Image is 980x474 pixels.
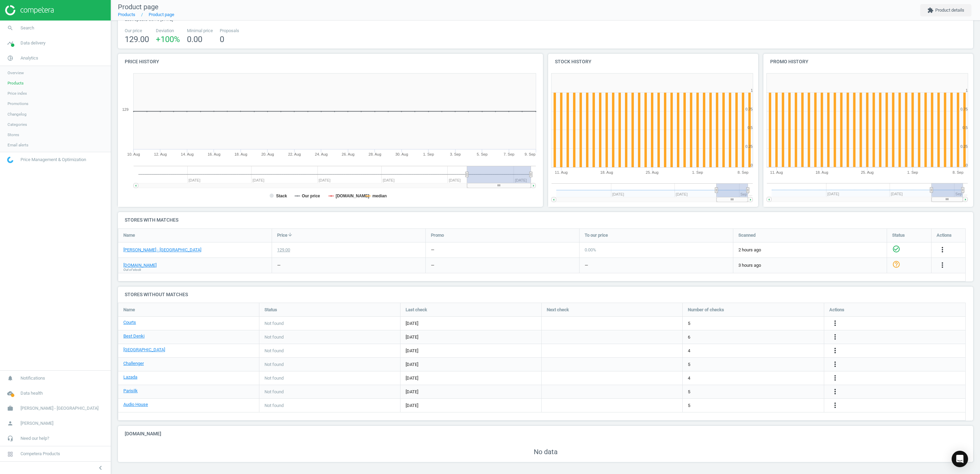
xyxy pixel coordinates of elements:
[406,348,536,354] span: [DATE]
[815,170,828,174] tspan: 18. Aug
[118,3,159,11] span: Product page
[118,426,973,442] h4: [DOMAIN_NAME]
[829,307,844,313] span: Actions
[955,192,968,196] tspan: Sep '…
[738,262,882,268] span: 3 hours ago
[961,107,968,111] text: 0.75
[688,348,690,354] span: 4
[21,375,45,381] span: Notifications
[966,88,968,92] text: 1
[149,12,174,17] a: Product page
[92,463,109,472] button: chevron_left
[4,52,17,65] i: pie_chart_outlined
[431,262,434,268] div: —
[963,126,968,130] text: 0.5
[406,389,536,395] span: [DATE]
[952,451,968,467] div: Open Intercom Messenger
[123,401,148,408] a: Audio House
[548,54,758,70] h4: Stock history
[504,152,515,156] tspan: 7. Sep
[4,372,17,385] i: notifications
[302,194,320,198] tspan: Our price
[264,307,277,313] span: Status
[395,152,408,156] tspan: 30. Aug
[831,319,839,328] button: more_vert
[264,320,284,327] span: Not found
[122,107,128,111] text: 129
[125,17,173,22] span: Last update 03:15 [DATE]
[123,319,136,326] a: Courts
[8,80,24,86] span: Products
[123,347,165,353] a: [GEOGRAPHIC_DATA]
[831,401,839,409] i: more_vert
[406,403,536,409] span: [DATE]
[8,101,28,106] span: Promotions
[4,387,17,400] i: cloud_done
[406,375,536,381] span: [DATE]
[585,262,588,268] div: —
[861,170,873,174] tspan: 25. Aug
[831,360,839,368] i: more_vert
[123,247,201,253] a: [PERSON_NAME] - [GEOGRAPHIC_DATA]
[336,194,369,198] tspan: [DOMAIN_NAME]
[123,388,138,394] a: Parisilk
[927,7,934,13] i: extension
[123,232,135,238] span: Name
[953,170,964,174] tspan: 8. Sep
[96,464,105,472] i: chevron_left
[738,170,749,174] tspan: 8. Sep
[4,417,17,430] i: person
[746,144,753,148] text: 0.25
[646,170,658,174] tspan: 25. Aug
[208,152,220,156] tspan: 16. Aug
[123,307,135,313] span: Name
[688,320,690,327] span: 5
[892,245,900,253] i: check_circle_outline
[831,333,839,342] button: more_vert
[4,402,17,415] i: work
[738,247,882,253] span: 2 hours ago
[118,287,973,303] h4: Stores without matches
[21,435,49,442] span: Need our help?
[600,170,613,174] tspan: 18. Aug
[342,152,354,156] tspan: 26. Aug
[118,12,135,17] a: Products
[123,262,156,268] a: [DOMAIN_NAME]
[406,307,427,313] span: Last check
[125,28,149,34] span: Our price
[831,346,839,355] button: more_vert
[738,232,756,238] span: Scanned
[688,403,690,409] span: 5
[688,375,690,381] span: 4
[688,389,690,395] span: 5
[748,126,753,130] text: 0.5
[740,192,753,196] tspan: Sep '…
[8,111,27,117] span: Changelog
[7,157,13,163] img: wGWNvw8QSZomAAAAABJRU5ErkJggg==
[156,28,180,34] span: Deviation
[831,387,839,396] i: more_vert
[287,232,293,237] i: arrow_downward
[127,152,140,156] tspan: 10. Aug
[892,232,905,238] span: Status
[123,360,144,367] a: Challenger
[431,232,444,238] span: Promo
[770,170,782,174] tspan: 11. Aug
[8,122,27,127] span: Categories
[692,170,703,174] tspan: 1. Sep
[4,432,17,445] i: headset_mic
[264,348,284,354] span: Not found
[118,54,543,70] h4: Price history
[831,374,839,382] i: more_vert
[938,246,947,254] i: more_vert
[21,40,45,46] span: Data delivery
[277,247,290,253] div: 129.00
[264,375,284,381] span: Not found
[688,307,724,313] span: Number of checks
[831,360,839,369] button: more_vert
[431,247,434,253] div: —
[181,152,193,156] tspan: 14. Aug
[831,374,839,383] button: more_vert
[406,361,536,368] span: [DATE]
[961,144,968,148] text: 0.25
